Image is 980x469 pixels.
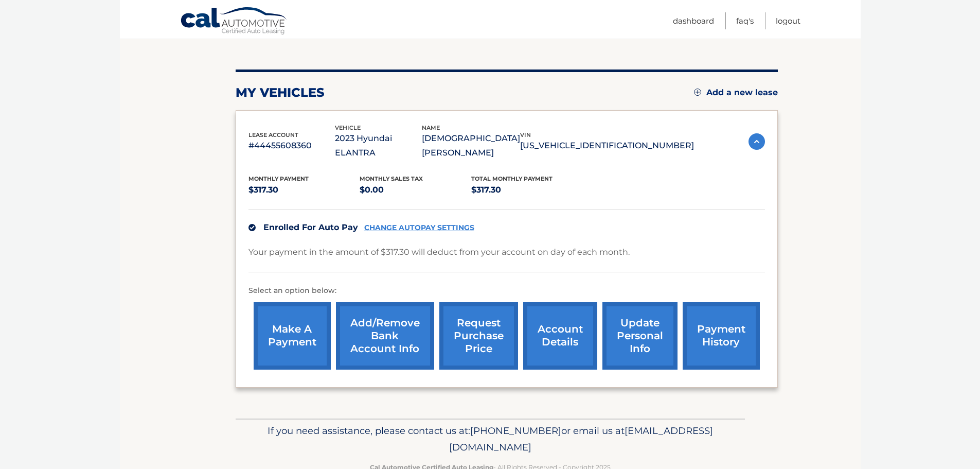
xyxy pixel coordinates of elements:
[236,85,325,100] h2: my vehicles
[470,425,561,437] span: [PHONE_NUMBER]
[336,302,434,370] a: Add/Remove bank account info
[520,138,694,153] p: [US_VEHICLE_IDENTIFICATION_NUMBER]
[471,175,553,182] span: Total Monthly Payment
[422,131,520,160] p: [DEMOGRAPHIC_DATA][PERSON_NAME]
[248,138,335,153] p: #44455608360
[673,12,714,29] a: Dashboard
[248,224,256,231] img: check.svg
[364,223,474,232] a: CHANGE AUTOPAY SETTINGS
[602,302,678,370] a: update personal info
[263,222,358,232] span: Enrolled For Auto Pay
[520,131,531,138] span: vin
[422,124,440,131] span: name
[242,423,738,456] p: If you need assistance, please contact us at: or email us at
[439,302,518,370] a: request purchase price
[683,302,760,370] a: payment history
[523,302,597,370] a: account details
[360,183,471,197] p: $0.00
[335,131,422,160] p: 2023 Hyundai ELANTRA
[248,131,298,138] span: lease account
[248,285,765,297] p: Select an option below:
[694,88,778,98] a: Add a new lease
[180,7,288,37] a: Cal Automotive
[335,124,361,131] span: vehicle
[248,245,630,259] p: Your payment in the amount of $317.30 will deduct from your account on day of each month.
[749,133,765,150] img: accordion-active.svg
[360,175,423,182] span: Monthly sales Tax
[254,302,331,370] a: make a payment
[694,89,701,96] img: add.svg
[471,183,583,197] p: $317.30
[736,12,754,29] a: FAQ's
[248,183,360,197] p: $317.30
[248,175,309,182] span: Monthly Payment
[776,12,800,29] a: Logout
